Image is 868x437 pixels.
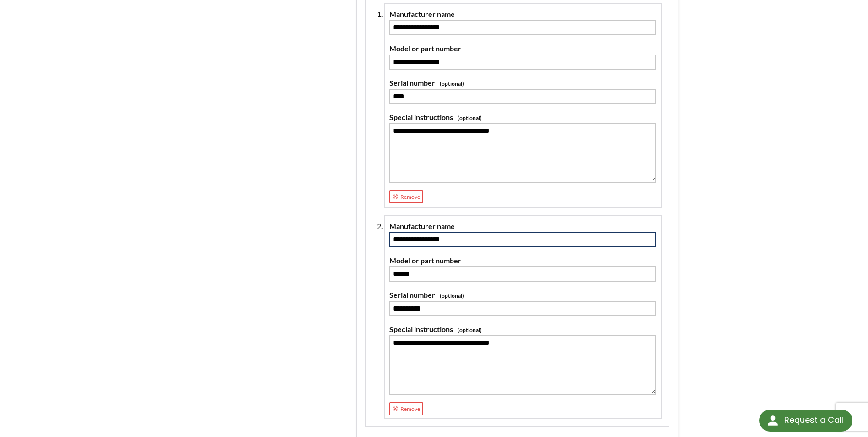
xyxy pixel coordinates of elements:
[389,8,656,20] label: Manufacturer name
[389,190,423,203] a: Remove
[389,255,656,267] label: Model or part number
[389,323,656,335] label: Special instructions
[759,410,852,432] div: Request a Call
[389,77,656,89] label: Serial number
[784,410,843,431] div: Request a Call
[766,413,780,428] img: round button
[389,402,423,415] a: Remove
[389,43,656,55] label: Model or part number
[389,289,656,301] label: Serial number
[389,220,656,232] label: Manufacturer name
[389,111,656,123] label: Special instructions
